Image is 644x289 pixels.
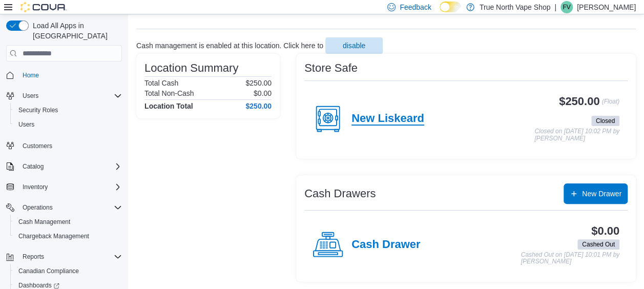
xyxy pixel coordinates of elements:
[2,138,126,153] button: Customers
[23,142,52,150] span: Customers
[560,1,573,13] div: Felix Vape
[14,230,93,242] a: Chargeback Management
[2,200,126,215] button: Operations
[18,139,122,152] span: Customers
[14,118,122,131] span: Users
[563,1,570,13] span: FV
[351,238,420,252] h4: Cash Drawer
[2,250,126,264] button: Reports
[14,230,122,242] span: Chargeback Management
[245,102,272,110] h4: $250.00
[591,116,619,126] span: Closed
[18,201,57,214] button: Operations
[23,71,39,79] span: Home
[144,102,193,110] h4: Location Total
[23,253,44,261] span: Reports
[304,188,376,200] h3: Cash Drawers
[577,1,636,13] p: [PERSON_NAME]
[10,103,126,117] button: Security Roles
[577,239,619,250] span: Cashed Out
[2,89,126,103] button: Users
[18,90,43,102] button: Users
[14,216,74,228] a: Cash Management
[559,95,599,108] h3: $250.00
[440,2,461,12] input: Dark Mode
[18,251,48,263] button: Reports
[582,240,615,249] span: Cashed Out
[18,69,43,81] a: Home
[23,183,48,191] span: Inventory
[14,265,83,277] a: Canadian Compliance
[18,218,70,226] span: Cash Management
[564,183,628,204] button: New Drawer
[144,89,194,97] h6: Total Non-Cash
[18,181,52,193] button: Inventory
[10,215,126,229] button: Cash Management
[10,264,126,278] button: Canadian Compliance
[521,252,619,265] p: Cashed Out on [DATE] 10:01 PM by [PERSON_NAME]
[14,118,38,131] a: Users
[343,40,365,51] span: disable
[144,79,178,87] h6: Total Cash
[14,216,122,228] span: Cash Management
[14,104,62,116] a: Security Roles
[14,104,122,116] span: Security Roles
[400,2,431,12] span: Feedback
[29,20,122,41] span: Load All Apps in [GEOGRAPHIC_DATA]
[18,69,122,81] span: Home
[18,251,122,263] span: Reports
[325,37,383,54] button: disable
[10,117,126,132] button: Users
[23,162,44,171] span: Catalog
[582,189,621,199] span: New Drawer
[254,89,272,97] p: $0.00
[23,92,38,100] span: Users
[18,106,58,114] span: Security Roles
[304,62,358,74] h3: Store Safe
[14,265,122,277] span: Canadian Compliance
[18,160,48,173] button: Catalog
[10,229,126,243] button: Chargeback Management
[18,160,122,173] span: Catalog
[2,68,126,82] button: Home
[18,120,34,129] span: Users
[596,116,615,126] span: Closed
[554,1,556,13] p: |
[18,232,89,240] span: Chargeback Management
[23,203,53,212] span: Operations
[480,1,551,13] p: True North Vape Shop
[20,2,67,12] img: Cova
[591,225,619,237] h3: $0.00
[136,42,323,50] p: Cash management is enabled at this location. Click here to
[18,140,56,152] a: Customers
[245,79,272,87] p: $250.00
[18,181,122,193] span: Inventory
[2,159,126,174] button: Catalog
[601,95,619,114] p: (Float)
[18,267,79,275] span: Canadian Compliance
[534,128,619,142] p: Closed on [DATE] 10:02 PM by [PERSON_NAME]
[351,112,424,126] h4: New Liskeard
[18,201,122,214] span: Operations
[144,62,238,74] h3: Location Summary
[18,90,122,102] span: Users
[2,180,126,194] button: Inventory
